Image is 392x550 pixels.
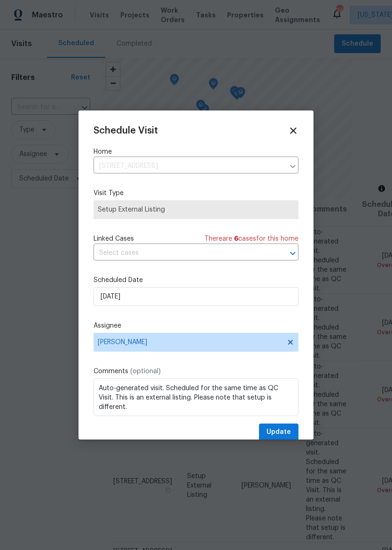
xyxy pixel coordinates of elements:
span: Update [267,426,291,438]
span: Setup External Listing [98,205,294,214]
span: 6 [234,236,238,242]
span: Linked Cases [94,234,134,244]
input: Enter in an address [94,159,284,173]
input: M/D/YYYY [94,287,298,306]
span: Close [288,126,298,136]
button: Open [286,247,299,260]
label: Comments [94,367,298,376]
span: Schedule Visit [94,126,158,135]
span: There are case s for this home [204,234,298,244]
label: Visit Type [94,189,298,198]
input: Select cases [94,246,272,260]
label: Assignee [94,321,298,330]
span: (optional) [130,368,161,375]
textarea: Auto-generated visit. Scheduled for the same time as QC Visit. This is an external listing. Pleas... [94,378,298,416]
label: Home [94,147,298,157]
button: Update [259,424,298,441]
label: Scheduled Date [94,275,298,285]
span: [PERSON_NAME] [98,338,282,346]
